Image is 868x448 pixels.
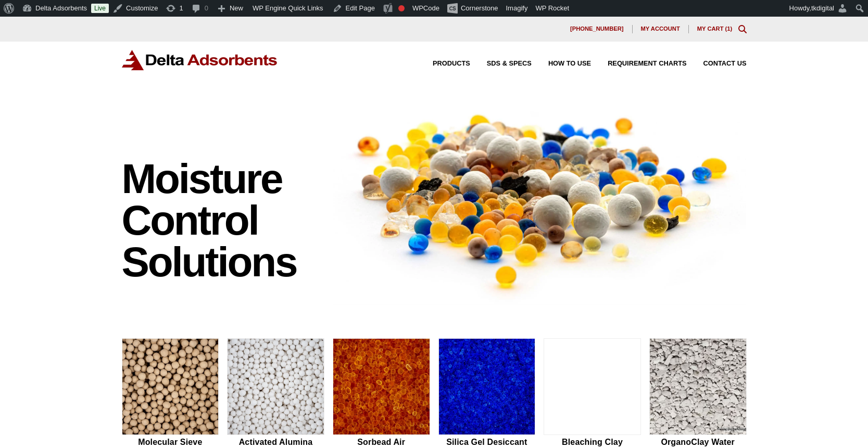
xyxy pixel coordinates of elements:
h2: Molecular Sieve [122,437,219,447]
a: Live [91,4,109,13]
span: Products [433,60,470,67]
span: How to Use [548,60,591,67]
a: [PHONE_NUMBER] [562,25,633,33]
a: How to Use [532,60,591,67]
img: Image [333,95,747,305]
a: My account [633,25,689,33]
h2: Silica Gel Desiccant [438,437,536,447]
div: Focus keyphrase not set [398,5,405,11]
div: Toggle Modal Content [738,25,747,33]
a: Products [416,60,470,67]
a: SDS & SPECS [470,60,532,67]
span: SDS & SPECS [487,60,532,67]
span: 1 [727,25,730,32]
h1: Moisture Control Solutions [122,158,323,283]
img: Delta Adsorbents [122,50,278,70]
span: tkdigital [811,4,834,12]
h2: Sorbead Air [333,437,430,447]
span: Requirement Charts [608,60,686,67]
h2: Activated Alumina [227,437,324,447]
h2: Bleaching Clay [544,437,641,447]
span: [PHONE_NUMBER] [570,26,624,32]
span: Contact Us [703,60,747,67]
a: My Cart (1) [697,25,733,32]
a: Contact Us [687,60,747,67]
a: Requirement Charts [591,60,686,67]
span: My account [641,26,680,32]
